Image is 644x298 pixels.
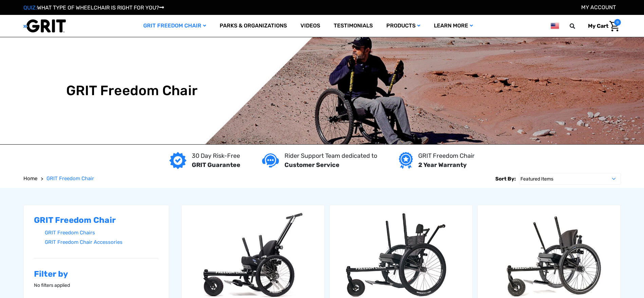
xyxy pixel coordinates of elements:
h1: GRIT Freedom Chair [66,83,198,99]
input: Search [573,19,583,33]
img: GRIT Guarantee [169,152,186,169]
a: Parks & Organizations [213,15,294,37]
span: GRIT Freedom Chair [47,175,94,182]
a: GRIT Freedom Chairs [45,228,159,238]
span: My Cart [588,23,608,29]
p: GRIT Freedom Chair [418,151,475,161]
span: Home [23,175,37,182]
a: GRIT Freedom Chair Accessories [45,237,159,247]
img: Cart [609,21,619,31]
a: QUIZ:WHAT TYPE OF WHEELCHAIR IS RIGHT FOR YOU? [23,4,164,11]
strong: GRIT Guarantee [192,161,240,169]
span: 0 [614,19,621,26]
a: Learn More [427,15,480,37]
a: Products [380,15,427,37]
a: GRIT Freedom Chair [47,175,94,183]
img: us.png [551,22,559,30]
img: GRIT All-Terrain Wheelchair and Mobility Equipment [23,19,66,33]
img: Year warranty [399,152,413,169]
h2: Filter by [34,269,159,279]
a: Home [23,175,37,183]
p: 30 Day Risk-Free [192,151,240,161]
h2: GRIT Freedom Chair [34,215,159,225]
img: Customer service [262,153,279,167]
a: Cart with 0 items [583,19,621,33]
span: QUIZ: [23,4,37,11]
a: Videos [294,15,327,37]
strong: Customer Service [284,161,339,169]
a: GRIT Freedom Chair [136,15,213,37]
label: Sort By: [495,173,516,185]
a: Testimonials [327,15,380,37]
a: Account [581,4,616,10]
p: Rider Support Team dedicated to [284,151,377,161]
p: No filters applied [34,282,159,289]
strong: 2 Year Warranty [418,161,467,169]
